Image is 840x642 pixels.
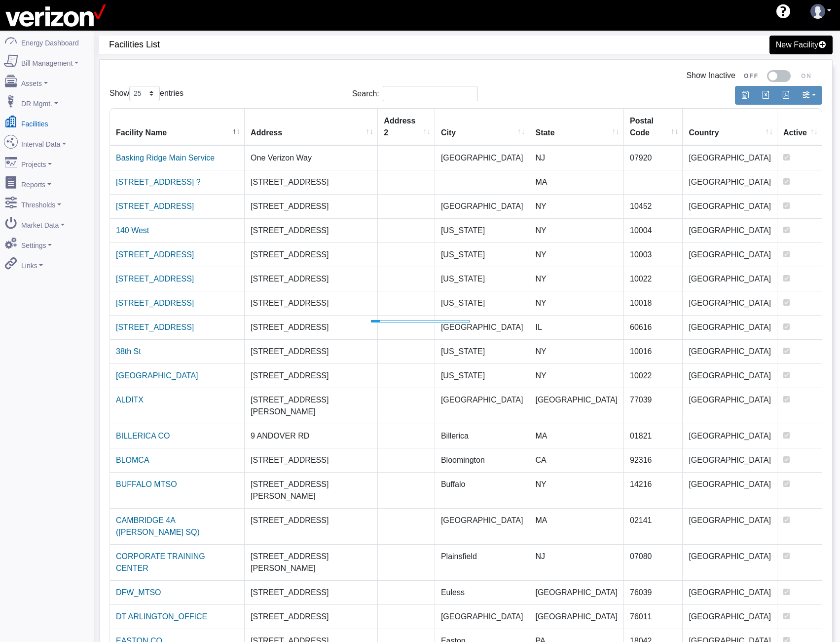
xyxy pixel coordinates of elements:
td: [GEOGRAPHIC_DATA] [683,267,777,291]
td: 77039 [624,388,683,424]
td: 10452 [624,194,683,218]
td: CA [529,448,624,472]
td: [GEOGRAPHIC_DATA] [435,194,530,218]
td: 02141 [624,508,683,544]
img: user-3.svg [810,4,825,19]
td: MA [529,170,624,194]
td: Plainsfield [435,544,530,580]
td: [GEOGRAPHIC_DATA] [683,146,777,170]
label: Show entries [110,86,183,101]
td: 92316 [624,448,683,472]
td: [STREET_ADDRESS][PERSON_NAME] [245,388,378,424]
td: 07080 [624,544,683,580]
td: [US_STATE] [435,291,530,315]
a: [STREET_ADDRESS] [116,202,194,210]
th: Address 2 : activate to sort column ascending [378,109,435,146]
td: 10022 [624,363,683,388]
th: Country : activate to sort column ascending [683,109,777,146]
a: 38th St [116,347,141,356]
a: [STREET_ADDRESS] [116,275,194,283]
td: MA [529,424,624,448]
td: [GEOGRAPHIC_DATA] [683,472,777,508]
td: [STREET_ADDRESS] [245,170,378,194]
td: [GEOGRAPHIC_DATA] [683,170,777,194]
a: DFW_MTSO [116,588,161,597]
td: [GEOGRAPHIC_DATA] [529,580,624,604]
select: Showentries [129,86,160,101]
td: [STREET_ADDRESS] [245,508,378,544]
td: [GEOGRAPHIC_DATA] [435,508,530,544]
td: [GEOGRAPHIC_DATA] [683,544,777,580]
td: 10003 [624,242,683,267]
input: Search: [383,86,478,101]
td: [GEOGRAPHIC_DATA] [683,242,777,267]
td: [GEOGRAPHIC_DATA] [529,604,624,629]
td: [US_STATE] [435,218,530,242]
td: 9 ANDOVER RD [245,424,378,448]
td: [GEOGRAPHIC_DATA] [683,339,777,363]
a: [GEOGRAPHIC_DATA] [116,371,198,380]
td: NJ [529,544,624,580]
td: 76039 [624,580,683,604]
td: [GEOGRAPHIC_DATA] [435,388,530,424]
td: [GEOGRAPHIC_DATA] [435,604,530,629]
td: [GEOGRAPHIC_DATA] [683,363,777,388]
button: Copy to clipboard [735,86,756,105]
td: [STREET_ADDRESS] [245,242,378,267]
td: 10022 [624,267,683,291]
td: [GEOGRAPHIC_DATA] [683,424,777,448]
td: 10016 [624,339,683,363]
td: NY [529,472,624,508]
td: [STREET_ADDRESS] [245,218,378,242]
td: [US_STATE] [435,339,530,363]
button: Show/Hide Columns [796,86,822,105]
td: IL [529,315,624,339]
td: [US_STATE] [435,363,530,388]
div: Show Inactive [110,70,822,82]
th: Active : activate to sort column ascending [777,109,822,146]
td: [US_STATE] [435,267,530,291]
td: 10018 [624,291,683,315]
a: Basking Ridge Main Service [116,154,215,162]
label: Search: [352,86,478,101]
td: [STREET_ADDRESS][PERSON_NAME] [245,544,378,580]
td: [GEOGRAPHIC_DATA] [435,146,530,170]
th: State : activate to sort column ascending [529,109,624,146]
td: 01821 [624,424,683,448]
td: NY [529,194,624,218]
button: Export to Excel [755,86,776,105]
td: NY [529,218,624,242]
th: Postal Code : activate to sort column ascending [624,109,683,146]
td: [US_STATE] [435,242,530,267]
td: 76011 [624,604,683,629]
td: [STREET_ADDRESS] [245,363,378,388]
td: [GEOGRAPHIC_DATA] [529,388,624,424]
td: One Verizon Way [245,146,378,170]
td: [STREET_ADDRESS] [245,194,378,218]
td: NJ [529,146,624,170]
td: 10004 [624,218,683,242]
td: [STREET_ADDRESS] [245,291,378,315]
td: [GEOGRAPHIC_DATA] [683,291,777,315]
td: NY [529,339,624,363]
td: [GEOGRAPHIC_DATA] [683,448,777,472]
td: NY [529,242,624,267]
a: New Facility [769,36,833,54]
a: ALDITX [116,396,144,404]
td: Euless [435,580,530,604]
td: 60616 [624,315,683,339]
td: [STREET_ADDRESS] [245,448,378,472]
a: [STREET_ADDRESS] [116,250,194,259]
td: Buffalo [435,472,530,508]
td: 07920 [624,146,683,170]
th: City : activate to sort column ascending [435,109,530,146]
th: Facility Name : activate to sort column descending [110,109,245,146]
a: 140 West [116,226,149,235]
a: CAMBRIDGE 4A ([PERSON_NAME] SQ) [116,516,200,536]
td: [STREET_ADDRESS] [245,315,378,339]
td: Billerica [435,424,530,448]
td: [STREET_ADDRESS][PERSON_NAME] [245,472,378,508]
a: [STREET_ADDRESS] [116,299,194,307]
a: DT ARLINGTON_OFFICE [116,612,207,621]
td: NY [529,267,624,291]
